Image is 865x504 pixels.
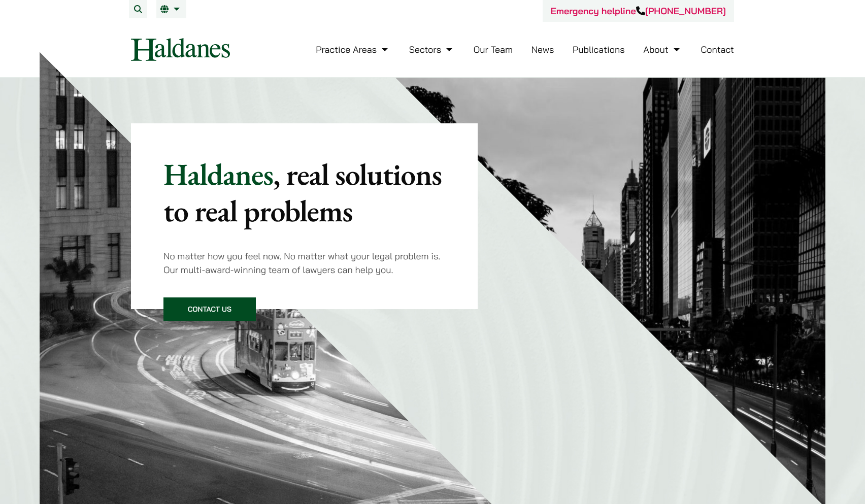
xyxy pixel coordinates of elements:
[474,44,513,55] a: Our Team
[316,44,390,55] a: Practice Areas
[163,249,445,277] p: No matter how you feel now. No matter what your legal problem is. Our multi-award-winning team of...
[701,44,734,55] a: Contact
[163,156,445,229] p: Haldanes
[531,44,554,55] a: News
[573,44,625,55] a: Publications
[163,297,256,321] a: Contact Us
[409,44,455,55] a: Sectors
[160,5,182,13] a: EN
[643,44,682,55] a: About
[163,154,442,230] mark: , real solutions to real problems
[131,38,230,61] img: Logo of Haldanes
[551,5,726,17] a: Emergency helpline[PHONE_NUMBER]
